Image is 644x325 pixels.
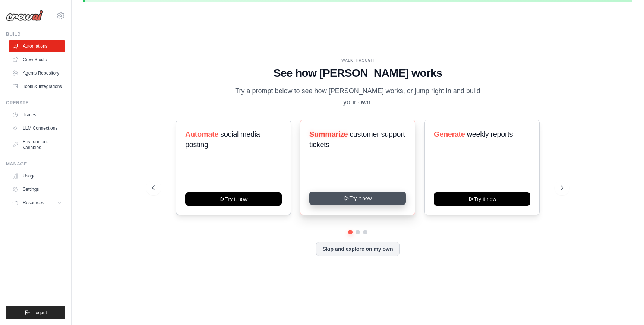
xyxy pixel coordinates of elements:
[434,192,530,206] button: Try it now
[6,31,65,37] div: Build
[309,130,348,138] span: Summarize
[9,109,65,121] a: Traces
[607,289,644,325] iframe: Chat Widget
[185,192,282,206] button: Try it now
[309,192,406,205] button: Try it now
[23,200,44,206] span: Resources
[434,130,465,138] span: Generate
[152,58,563,63] div: WALKTHROUGH
[9,136,65,154] a: Environment Variables
[9,122,65,134] a: LLM Connections
[316,242,399,256] button: Skip and explore on my own
[9,183,65,195] a: Settings
[152,66,563,80] h1: See how [PERSON_NAME] works
[467,130,512,138] span: weekly reports
[185,130,218,138] span: Automate
[309,130,405,149] span: customer support tickets
[33,310,47,316] span: Logout
[9,67,65,79] a: Agents Repository
[6,306,65,319] button: Logout
[185,130,260,149] span: social media posting
[6,100,65,106] div: Operate
[9,40,65,52] a: Automations
[6,10,43,21] img: Logo
[6,161,65,167] div: Manage
[233,86,483,108] p: Try a prompt below to see how [PERSON_NAME] works, or jump right in and build your own.
[9,54,65,66] a: Crew Studio
[9,197,65,209] button: Resources
[9,81,65,92] a: Tools & Integrations
[9,170,65,182] a: Usage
